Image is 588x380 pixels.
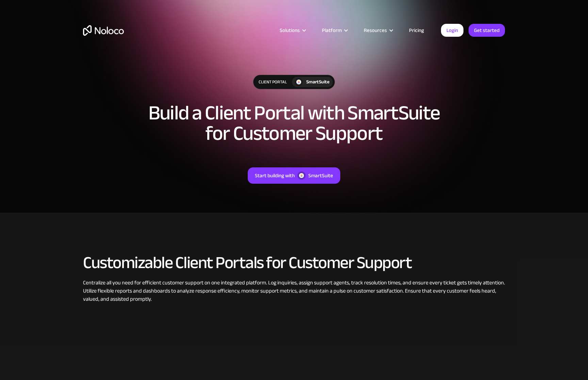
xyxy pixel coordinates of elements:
[364,26,387,35] div: Resources
[83,279,505,303] div: Centralize all you need for efficient customer support on one integrated platform. Log inquiries,...
[401,26,432,35] a: Pricing
[322,26,342,35] div: Platform
[83,25,124,36] a: home
[271,26,313,35] div: Solutions
[469,24,505,37] a: Get started
[280,26,300,35] div: Solutions
[355,26,401,35] div: Resources
[141,103,447,144] h1: Build a Client Portal with SmartSuite for Customer Support
[313,26,355,35] div: Platform
[441,24,463,37] a: Login
[308,171,333,180] div: SmartSuite
[248,167,340,184] a: Start building withSmartSuite
[83,253,505,272] h2: Customizable Client Portals for Customer Support
[255,171,295,180] div: Start building with
[254,75,292,89] div: Client Portal
[306,78,329,86] div: SmartSuite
